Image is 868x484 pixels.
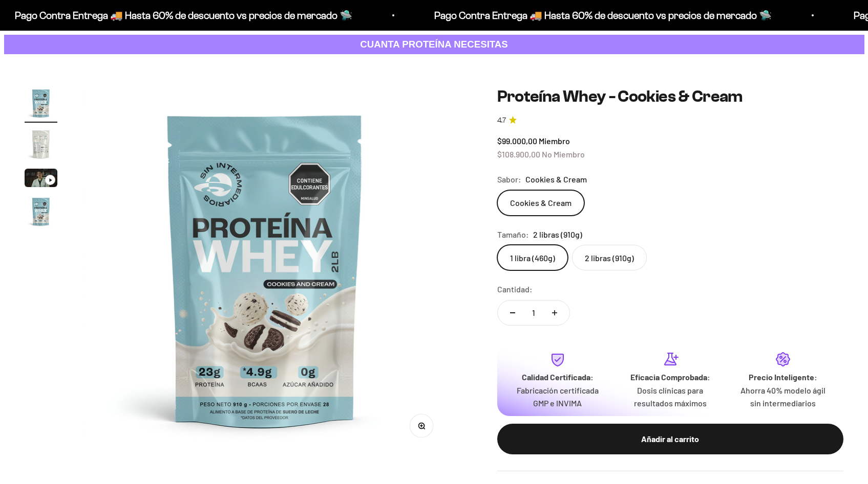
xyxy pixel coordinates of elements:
[497,115,843,126] a: 4.74.7 de 5.0 estrellas
[497,136,537,146] span: $99.000,00
[518,432,823,446] div: Añadir al carrito
[433,7,770,24] p: Pago Contra Entrega 🚚 Hasta 60% de descuento vs precios de mercado 🛸
[13,7,351,24] p: Pago Contra Entrega 🚚 Hasta 60% de descuento vs precios de mercado 🛸
[540,301,569,325] button: Aumentar cantidad
[25,87,57,123] button: Ir al artículo 1
[497,173,521,186] legend: Sabor:
[360,39,508,50] strong: CUANTA PROTEÍNA NECESITAS
[25,128,57,164] button: Ir al artículo 2
[542,149,585,159] span: No Miembro
[497,424,843,454] button: Añadir al carrito
[533,228,582,241] span: 2 libras (910g)
[497,149,540,159] span: $108.900,00
[749,372,817,382] strong: Precio Inteligente:
[522,372,594,382] strong: Calidad Certificada:
[82,87,448,452] img: Proteína Whey - Cookies & Cream
[25,128,57,160] img: Proteína Whey - Cookies & Cream
[497,283,533,296] label: Cantidad:
[539,136,570,146] span: Miembro
[25,169,57,190] button: Ir al artículo 3
[4,35,864,55] a: CUANTA PROTEÍNA NECESITAS
[25,195,57,228] img: Proteína Whey - Cookies & Cream
[25,87,57,120] img: Proteína Whey - Cookies & Cream
[630,372,710,382] strong: Eficacia Comprobada:
[25,195,57,231] button: Ir al artículo 4
[497,228,529,241] legend: Tamaño:
[498,301,527,325] button: Reducir cantidad
[735,384,831,410] p: Ahorra 40% modelo ágil sin intermediarios
[510,384,606,410] p: Fabricación certificada GMP e INVIMA
[525,173,587,186] span: Cookies & Cream
[622,384,718,410] p: Dosis clínicas para resultados máximos
[497,87,843,106] h1: Proteína Whey - Cookies & Cream
[497,115,506,126] span: 4.7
